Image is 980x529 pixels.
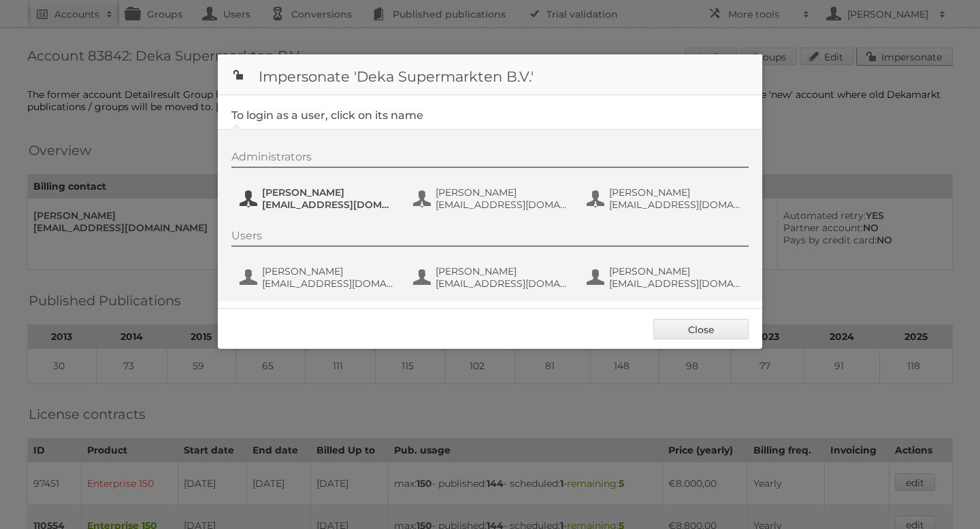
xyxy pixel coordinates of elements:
span: [PERSON_NAME] [609,265,741,277]
button: [PERSON_NAME] [EMAIL_ADDRESS][DOMAIN_NAME] [412,264,572,291]
button: [PERSON_NAME] [EMAIL_ADDRESS][DOMAIN_NAME] [238,264,398,291]
legend: To login as a user, click on its name [231,109,423,122]
span: [PERSON_NAME] [609,186,741,199]
span: [PERSON_NAME] [262,265,394,277]
button: [PERSON_NAME] [EMAIL_ADDRESS][DOMAIN_NAME] [585,264,745,291]
span: [PERSON_NAME] [436,265,568,277]
span: [EMAIL_ADDRESS][DOMAIN_NAME] [609,277,741,290]
div: Users [231,229,749,247]
span: [EMAIL_ADDRESS][DOMAIN_NAME] [262,199,394,211]
span: [EMAIL_ADDRESS][DOMAIN_NAME] [609,199,741,211]
a: Close [653,319,749,339]
span: [PERSON_NAME] [436,186,568,199]
button: [PERSON_NAME] [EMAIL_ADDRESS][DOMAIN_NAME] [585,185,745,212]
span: [EMAIL_ADDRESS][DOMAIN_NAME] [436,199,568,211]
span: [EMAIL_ADDRESS][DOMAIN_NAME] [436,277,568,290]
h1: Impersonate 'Deka Supermarkten B.V.' [218,54,762,95]
span: [EMAIL_ADDRESS][DOMAIN_NAME] [262,277,394,290]
button: [PERSON_NAME] [EMAIL_ADDRESS][DOMAIN_NAME] [238,185,398,212]
button: [PERSON_NAME] [EMAIL_ADDRESS][DOMAIN_NAME] [412,185,572,212]
div: Administrators [231,150,749,168]
span: [PERSON_NAME] [262,186,394,199]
